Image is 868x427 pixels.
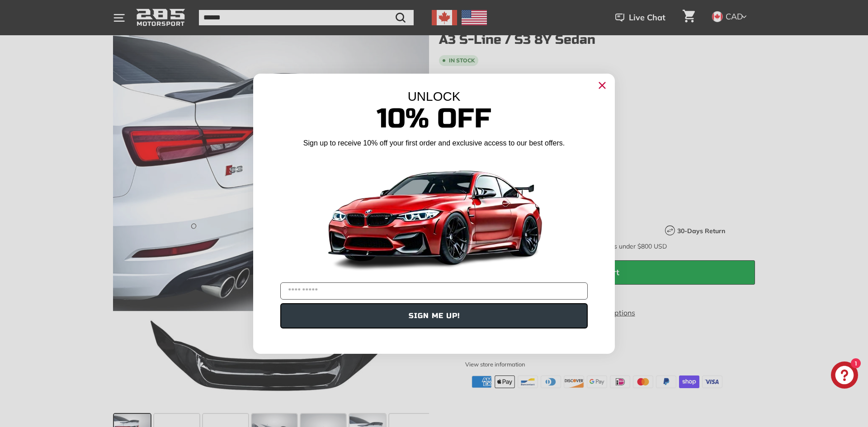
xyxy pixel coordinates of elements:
[280,303,588,328] button: SIGN ME UP!
[280,282,588,300] input: YOUR EMAIL
[595,78,609,93] button: Close dialog
[828,361,861,391] inbox-online-store-chat: Shopify online store chat
[321,152,547,279] img: Banner showing BMW 4 Series Body kit
[408,89,461,103] span: UNLOCK
[377,102,491,135] span: 10% Off
[303,139,565,147] span: Sign up to receive 10% off your first order and exclusive access to our best offers.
